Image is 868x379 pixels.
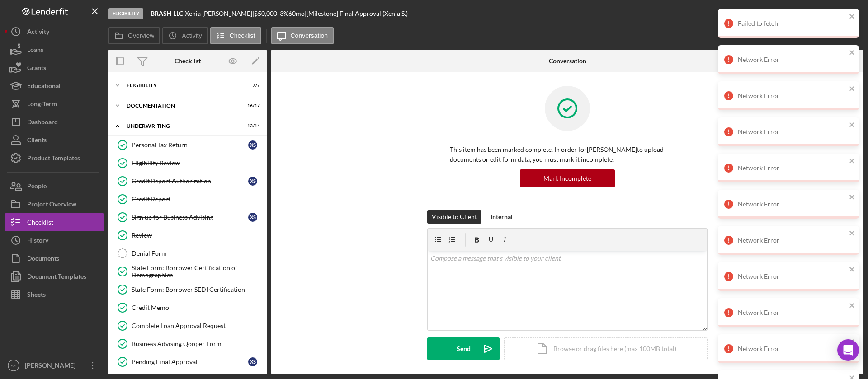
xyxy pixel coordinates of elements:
div: X S [248,213,257,222]
div: 60 mo [288,10,305,17]
button: Visible to Client [427,210,481,224]
div: Internal [491,210,513,224]
button: Checklist [5,213,104,231]
button: People [5,177,104,195]
div: $50,000 [254,10,280,17]
a: Review [113,226,262,244]
a: Business Advising Qooper Form [113,335,262,353]
div: Eligibility Review [132,159,262,167]
div: Xenia [PERSON_NAME] | [185,10,254,17]
div: Personal Tax Return [132,141,248,149]
button: close [849,266,855,274]
label: Checklist [230,32,255,39]
div: Network Error [738,237,846,244]
button: Complete [807,5,863,23]
div: 13 / 14 [244,123,260,129]
a: Eligibility Review [113,154,262,172]
div: Pending Final Approval [132,358,248,365]
button: Activity [162,27,208,44]
a: Complete Loan Approval Request [113,317,262,335]
div: | [Milestone] Final Approval (Xenia S.) [305,10,408,17]
label: Activity [182,32,202,39]
div: Complete [816,5,843,23]
div: Documents [27,249,59,270]
button: close [849,302,855,310]
div: Clients [27,131,47,151]
div: Mark Incomplete [543,169,591,187]
div: Complete Loan Approval Request [132,322,262,329]
div: | [151,10,185,17]
button: Checklist [210,27,261,44]
div: Network Error [738,92,846,99]
div: Credit Memo [132,304,262,311]
button: close [849,49,855,57]
a: Credit Report AuthorizationXS [113,172,262,190]
a: History [5,231,104,249]
div: Network Error [738,201,846,208]
button: close [849,157,855,166]
button: Sheets [5,285,104,304]
button: Loans [5,41,104,59]
button: close [849,338,855,346]
label: Overview [128,32,154,39]
button: SS[PERSON_NAME] [5,356,104,374]
a: Clients [5,131,104,149]
div: 7 / 7 [244,83,260,88]
div: Network Error [738,56,846,63]
button: close [849,85,855,94]
div: Educational [27,77,61,97]
a: State Form: Borrower Certification of Demographics [113,262,262,281]
button: Overview [108,27,160,44]
div: Document Templates [27,267,86,288]
div: Eligibility [127,83,237,88]
div: Network Error [738,273,846,280]
a: Pending Final ApprovalXS [113,353,262,371]
div: Documentation [127,103,237,108]
div: Open Intercom Messenger [837,339,859,361]
div: Credit Report Authorization [132,178,248,185]
button: Document Templates [5,267,104,285]
div: [PERSON_NAME] [23,356,81,377]
a: Activity [5,23,104,41]
div: X S [248,140,257,150]
button: Grants [5,59,104,77]
button: Project Overview [5,195,104,213]
div: Network Error [738,128,846,136]
div: 16 / 17 [244,103,260,108]
button: close [849,121,855,130]
button: Long-Term [5,95,104,113]
button: Dashboard [5,113,104,131]
div: Network Error [738,345,846,352]
div: Dashboard [27,113,58,133]
div: Business Advising Qooper Form [132,340,262,347]
div: 3 % [280,10,288,17]
div: History [27,231,48,252]
div: Denial Form [132,250,262,257]
div: People [27,177,47,197]
a: Denial Form [113,244,262,262]
text: SS [11,363,17,368]
div: Checklist [175,57,201,65]
a: Credit Report [113,190,262,208]
div: Project Overview [27,195,76,215]
div: Send [457,337,471,360]
div: Network Error [738,309,846,316]
div: Checklist [27,213,53,234]
div: Loans [27,41,43,61]
div: Sign up for Business Advising [132,214,248,221]
a: State Form: Borrower SEDI Certification [113,281,262,299]
div: Network Error [738,164,846,172]
a: Documents [5,249,104,267]
a: Personal Tax ReturnXS [113,136,262,154]
a: Sign up for Business AdvisingXS [113,208,262,226]
button: Conversation [271,27,334,44]
a: Credit Memo [113,299,262,317]
div: Eligibility [108,8,143,19]
button: Educational [5,77,104,95]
